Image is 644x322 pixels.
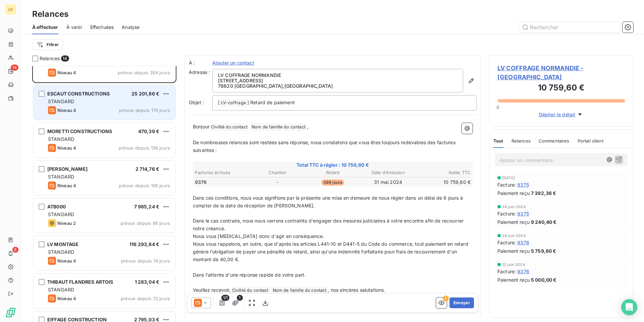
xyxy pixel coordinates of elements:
th: Retard [305,169,360,176]
span: Déplier le détail [539,111,576,118]
span: THIBAUT FLANDRES ARTOIS [47,279,113,285]
span: prévue depuis 136 jours [119,145,170,151]
span: prévue depuis 106 jours [119,183,170,188]
button: Déplier le détail [537,111,586,118]
span: 24 juin 2024 [502,234,526,238]
span: Effectuées [90,24,114,31]
span: MORETTI CONSTRUCTIONS [47,128,112,134]
span: Tout [493,138,503,144]
span: ESCAUT CONSTRUCTIONS [47,91,110,96]
span: Dans le cas contraire, nous nous verrons contraints d'engager des mesures judiciaires à votre enc... [193,218,465,231]
span: Nous vous [MEDICAL_DATA] donc d'agir en conséquence. [193,233,324,239]
span: 5 759,60 € [531,247,556,254]
span: De nombreuses relances sont restées sans réponse, nous constatons que vous êtes toujours redevabl... [193,139,457,153]
span: Niveau 4 [57,296,76,301]
td: - [250,178,305,186]
span: 7 392,36 € [531,190,556,197]
span: [PERSON_NAME] [47,166,88,172]
button: Filtrer [32,39,63,50]
span: 14 [61,55,69,62]
div: LV [5,4,16,15]
span: ATB000 [47,204,66,209]
td: 31 mai 2024 [361,178,416,186]
span: LV-coffrage [220,99,247,107]
span: 470,39 € [138,128,159,134]
span: Civilité du contact [231,287,270,294]
span: LV MONTAGE [47,241,79,247]
span: 116 293,84 € [129,241,159,247]
span: À effectuer [32,24,58,31]
span: , nos sincères salutations. [328,287,385,293]
span: Facture : [497,181,516,188]
span: 14 [11,65,18,71]
h3: Relances [32,8,68,20]
h3: 10 759,60 € [497,82,625,95]
span: Nous vous rappelons, en outre, que d'après les articles L441-10 et D441-5 du Code du commerce, to... [193,241,470,262]
span: prévue depuis 74 jours [121,258,170,264]
span: , [307,124,308,129]
span: Niveau 4 [57,108,76,113]
span: 9 240,40 € [531,218,557,226]
span: [ [218,99,220,105]
span: Veuillez recevoir, [193,287,231,293]
span: Niveau 4 [57,258,76,264]
span: 1/1 [221,295,229,301]
th: Factures échues [195,169,249,176]
div: Open Intercom Messenger [621,299,637,315]
span: Ajouter un contact [212,59,254,66]
span: 9376 [517,268,529,275]
span: prévue depuis 354 jours [118,70,170,75]
label: À : [189,59,212,66]
span: 5 [12,247,18,253]
span: Portail client [578,138,603,144]
span: 2 714,76 € [136,166,160,172]
span: Nom de famille du contact [272,287,328,294]
input: Rechercher [519,22,620,33]
span: prévue depuis 179 jours [119,108,170,113]
button: Envoyer [449,297,474,308]
span: Total TTC à régler : 10 759,60 € [194,162,472,168]
td: 10 759,60 € [416,178,471,186]
span: 0 [496,105,499,110]
span: Relances [512,138,531,144]
span: 24 juin 2024 [502,205,526,209]
span: 5 000,00 € [531,276,557,283]
span: STANDARD [48,287,74,292]
p: [STREET_ADDRESS] [218,78,458,83]
span: Niveau 4 [57,183,76,188]
span: Dans ces conditions, nous vous signifions par la présente une mise en demeure de nous régler dans... [193,195,464,208]
span: 9375 [517,210,529,217]
span: 12 juin 2024 [502,263,525,267]
span: Niveau 4 [57,70,76,75]
span: prévue depuis 86 jours [120,220,170,226]
span: Facture : [497,239,516,246]
span: Paiement reçu [497,218,530,226]
span: Paiement reçu [497,276,530,283]
span: 9376 [517,239,529,246]
span: Bonjour [193,124,210,129]
span: ] Retard de paiement [247,99,295,105]
span: 7 985,24 € [134,204,160,209]
img: Logo LeanPay [5,307,16,318]
span: LV COFFRAGE NORMANDIE - [GEOGRAPHIC_DATA] [497,64,625,82]
span: 9375 [517,181,529,188]
span: STANDARD [48,98,74,104]
span: [DATE] [502,176,515,180]
th: Date d’émission [361,169,416,176]
span: Nom de famille du contact [251,123,307,131]
span: STANDARD [48,211,74,217]
th: Chantier [250,169,305,176]
span: Paiement reçu [497,190,530,197]
span: Relances [40,55,60,62]
p: 76620 [GEOGRAPHIC_DATA] , [GEOGRAPHIC_DATA] [218,83,458,89]
span: STANDARD [48,174,74,179]
span: Dans l'attente d'une réponse rapide de votre part. [193,272,306,278]
span: 9376 [195,179,207,186]
p: LV COFFRAGE NORMANDIE [218,73,458,78]
a: 14 [5,66,16,77]
span: À venir [66,24,82,31]
span: Commentaires [539,138,570,144]
span: prévue depuis 73 jours [121,296,170,301]
span: Objet : [189,99,204,105]
span: 1 283,04 € [135,279,160,285]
